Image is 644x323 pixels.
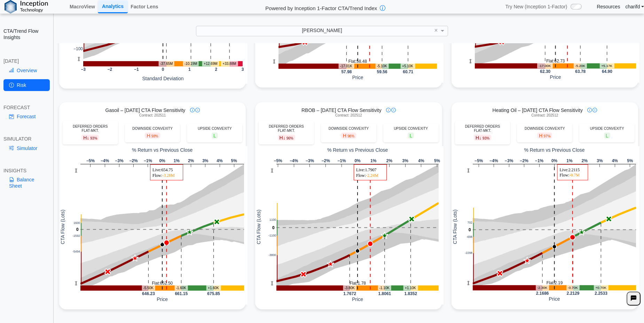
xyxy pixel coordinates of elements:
[98,0,128,13] a: Analytics
[592,108,597,112] img: plus-icon.svg
[3,28,50,40] h2: CTA/Trend Flow Insights
[3,174,50,192] a: Balance Sheet
[3,136,50,142] div: SIMULATOR
[3,58,50,64] div: [DATE]
[87,135,89,141] span: ↓
[286,136,293,140] span: 96%
[386,108,391,112] img: info-icon.svg
[301,107,382,113] span: RBOB – [DATE] CTA Flow Sensitivity
[262,125,311,133] div: DEFERRED ORDERS FLAT-MKT.
[3,104,50,111] div: FORECAST
[128,127,177,131] div: DOWNSIDE CONVEXITY
[283,135,285,141] span: ↓
[587,108,592,112] img: info-icon.svg
[583,127,631,131] div: UPSIDE CONVEXITY
[3,65,50,76] a: Overview
[335,113,362,118] span: Contract: 202512
[543,134,550,138] span: 97%
[505,3,567,10] span: Try New (Inception 1-Factor)
[387,127,435,131] div: UPSIDE CONVEXITY
[195,108,200,112] img: plus-icon.svg
[408,133,414,138] span: L
[3,167,50,174] div: INSIGHTS
[391,108,396,112] img: plus-icon.svg
[597,3,620,10] a: Resources
[458,125,507,133] div: DEFERRED ORDERS FLAT-MKT.
[474,135,491,141] span: H
[212,133,218,138] span: L
[90,136,97,140] span: 93%
[520,127,569,131] div: DOWNSIDE CONVEXITY
[81,135,99,141] span: H
[604,133,610,138] span: L
[278,135,295,141] span: H
[537,133,552,138] span: H
[482,136,489,140] span: 93%
[347,134,354,138] span: 98%
[479,135,481,141] span: ↓
[3,142,50,154] a: Simulator
[67,1,98,13] a: MacroView
[139,113,166,118] span: Contract: 202511
[434,27,438,33] span: ×
[3,79,50,91] a: Risk
[66,125,115,133] div: DEFERRED ORDERS FLAT-MKT.
[128,1,161,13] a: Factor Lens
[625,3,644,10] a: charifd
[302,28,342,33] span: [PERSON_NAME]
[3,111,50,122] a: Forecast
[341,133,356,138] span: H
[151,134,158,138] span: 98%
[493,107,583,113] span: Heating Oil – [DATE] CTA Flow Sensitivity
[262,2,380,12] h2: Powered by Inception 1-Factor CTA/Trend Index
[433,26,439,36] span: Clear value
[190,127,239,131] div: UPSIDE CONVEXITY
[145,133,160,138] span: H
[532,113,558,118] span: Contract: 202512
[190,108,195,112] img: info-icon.svg
[324,127,373,131] div: DOWNSIDE CONVEXITY
[105,107,186,113] span: Gasoil – [DATE] CTA Flow Sensitivity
